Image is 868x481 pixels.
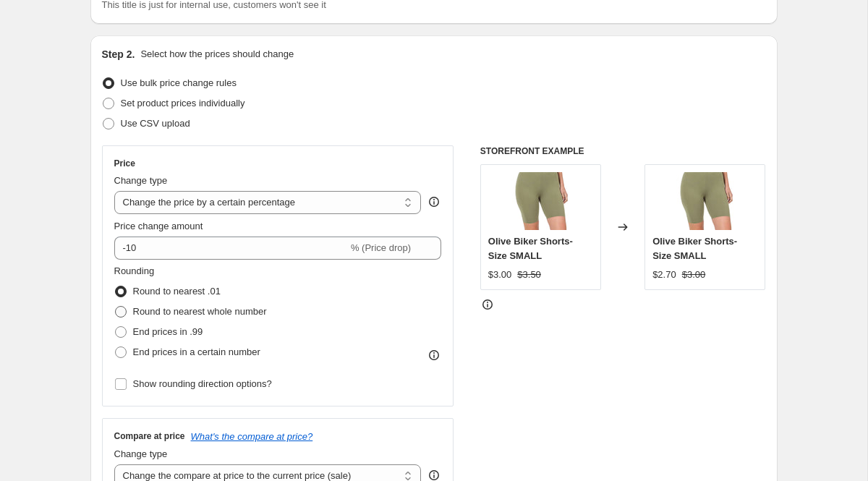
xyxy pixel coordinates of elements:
span: Use CSV upload [121,118,190,129]
span: Round to nearest .01 [133,286,221,297]
p: Select how the prices should change [140,47,294,61]
span: Use bulk price change rules [121,77,237,88]
span: Olive Biker Shorts- Size SMALL [488,236,573,261]
span: Set product prices individually [121,98,245,108]
span: Change type [114,175,168,186]
h2: Step 2. [102,47,135,61]
strike: $3.50 [517,268,541,282]
span: Round to nearest whole number [133,306,267,317]
span: Change type [114,448,168,459]
div: $3.00 [488,268,512,282]
button: What's the compare at price? [191,431,313,442]
span: Rounding [114,265,155,276]
div: $2.70 [652,268,676,282]
span: End prices in a certain number [133,346,260,357]
span: End prices in .99 [133,326,203,337]
div: help [427,195,441,209]
h6: STOREFRONT EXAMPLE [480,145,766,157]
img: f08124216c6efe3b3097fe44ce39b748d22b9fbd569f620f7abb87afec519f0f_5e3ea160-a2e7-407c-b7a5-95ade648... [511,172,569,230]
span: Price change amount [114,221,203,231]
h3: Compare at price [114,430,185,442]
h3: Price [114,158,135,169]
strike: $3.00 [682,268,706,282]
span: Olive Biker Shorts- Size SMALL [652,236,737,261]
img: f08124216c6efe3b3097fe44ce39b748d22b9fbd569f620f7abb87afec519f0f_5e3ea160-a2e7-407c-b7a5-95ade648... [676,172,734,230]
span: % (Price drop) [351,242,411,253]
input: -15 [114,237,348,260]
span: Show rounding direction options? [133,378,272,389]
